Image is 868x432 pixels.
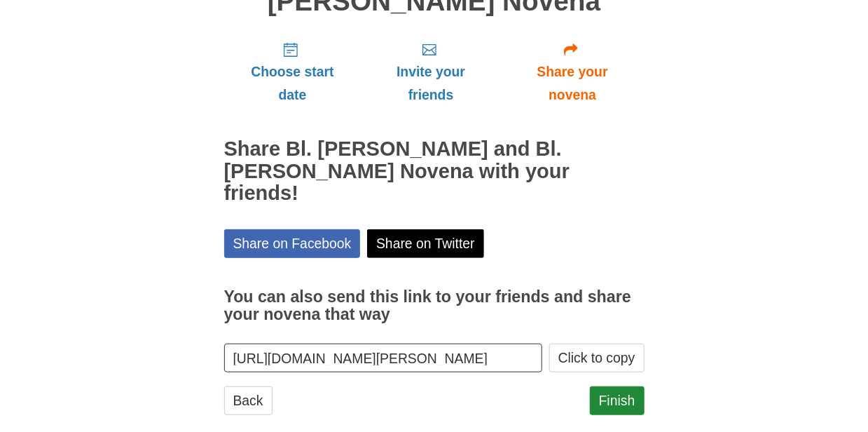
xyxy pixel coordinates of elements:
[224,138,645,205] h2: Share Bl. [PERSON_NAME] and Bl. [PERSON_NAME] Novena with your friends!
[224,288,645,324] h3: You can also send this link to your friends and share your novena that way
[590,386,645,415] a: Finish
[224,386,273,415] a: Back
[224,229,361,258] a: Share on Facebook
[549,344,645,372] button: Click to copy
[515,60,631,107] span: Share your novena
[375,60,486,107] span: Invite your friends
[361,30,500,114] a: Invite your friends
[367,229,484,258] a: Share on Twitter
[238,60,347,107] span: Choose start date
[224,30,361,114] a: Choose start date
[501,30,645,114] a: Share your novena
